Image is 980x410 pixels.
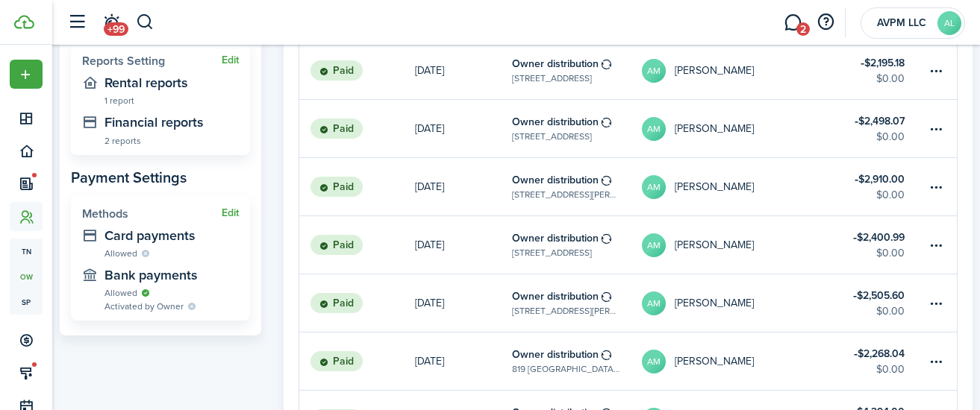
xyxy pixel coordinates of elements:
[104,300,184,313] span: Activated by Owner
[813,10,838,35] button: Open resource center
[837,332,927,390] a: $2,268.04$0.00
[642,100,837,157] a: AM[PERSON_NAME]
[310,293,363,314] status: Paid
[415,158,512,215] a: [DATE]
[415,332,512,390] a: [DATE]
[415,179,444,195] p: [DATE]
[14,15,34,29] img: TenantCloud
[937,11,961,35] avatar-text: AL
[299,332,415,390] a: Paid
[642,332,837,390] a: AM[PERSON_NAME]
[415,42,512,99] a: [DATE]
[512,304,619,318] table-subtitle: [STREET_ADDRESS][PERSON_NAME]
[872,18,931,28] span: AVPM LLC
[10,60,43,89] button: Open menu
[778,4,807,42] a: Messaging
[642,175,666,199] avatar-text: AM
[642,42,837,99] a: AM[PERSON_NAME]
[104,115,239,130] widget-stats-description: Financial reports
[675,239,754,251] table-profile-info-text: [PERSON_NAME]
[855,113,905,129] table-amount-title: $2,498.07
[299,274,415,332] a: Paid
[853,230,905,245] table-amount-title: $2,400.99
[512,56,599,72] table-info-title: Owner distribution
[104,22,128,36] span: +99
[512,216,642,274] a: Owner distribution[STREET_ADDRESS]
[299,42,415,99] a: Paid
[675,123,754,135] table-profile-info-text: [PERSON_NAME]
[82,207,222,221] widget-stats-title: Methods
[415,100,512,157] a: [DATE]
[512,230,599,246] table-info-title: Owner distribution
[104,247,137,260] span: Allowed
[642,117,666,141] avatar-text: AM
[837,158,927,215] a: $2,910.00$0.00
[837,100,927,157] a: $2,498.07$0.00
[642,350,666,373] avatar-text: AM
[512,114,599,130] table-info-title: Owner distribution
[299,158,415,215] a: Paid
[104,268,239,283] widget-stats-description: Bank payments
[642,233,666,257] avatar-text: AM
[837,274,927,332] a: $2,505.60$0.00
[675,356,754,368] table-profile-info-text: [PERSON_NAME]
[512,188,619,201] table-subtitle: [STREET_ADDRESS][PERSON_NAME]
[10,289,43,315] a: sp
[136,10,155,35] button: Search
[642,158,837,215] a: AM[PERSON_NAME]
[876,303,905,319] table-amount-description: $0.00
[642,216,837,274] a: AM[PERSON_NAME]
[299,216,415,274] a: Paid
[512,172,599,188] table-info-title: Owner distribution
[675,297,754,309] table-profile-info-text: [PERSON_NAME]
[855,171,905,187] table-amount-title: $2,910.00
[512,288,599,304] table-info-title: Owner distribution
[876,187,905,203] table-amount-description: $0.00
[310,119,363,139] status: Paid
[104,133,239,148] widget-stats-subtitle: 2 reports
[104,286,137,300] span: Allowed
[675,181,754,193] table-profile-info-text: [PERSON_NAME]
[310,235,363,256] status: Paid
[853,288,905,303] table-amount-title: $2,505.60
[876,71,905,86] table-amount-description: $0.00
[876,245,905,261] table-amount-description: $0.00
[415,237,444,253] p: [DATE]
[415,274,512,332] a: [DATE]
[512,42,642,99] a: Owner distribution[STREET_ADDRESS]
[854,346,905,362] table-amount-title: $2,268.04
[415,121,444,136] p: [DATE]
[512,362,619,376] table-subtitle: 819 [GEOGRAPHIC_DATA] #201
[876,129,905,145] table-amount-description: $0.00
[222,207,239,219] button: Edit
[642,274,837,332] a: AM[PERSON_NAME]
[415,63,444,78] p: [DATE]
[876,362,905,377] table-amount-description: $0.00
[642,291,666,315] avatar-text: AM
[310,60,363,81] status: Paid
[104,75,239,90] widget-stats-description: Rental reports
[415,216,512,274] a: [DATE]
[97,4,125,42] a: Notifications
[10,264,43,289] a: ow
[512,347,599,362] table-info-title: Owner distribution
[512,72,592,85] table-subtitle: [STREET_ADDRESS]
[512,246,592,259] table-subtitle: [STREET_ADDRESS]
[837,216,927,274] a: $2,400.99$0.00
[415,295,444,311] p: [DATE]
[642,59,666,83] avatar-text: AM
[104,92,239,107] widget-stats-subtitle: 1 report
[512,158,642,215] a: Owner distribution[STREET_ADDRESS][PERSON_NAME]
[675,65,754,77] table-profile-info-text: [PERSON_NAME]
[299,100,415,157] a: Paid
[310,351,363,372] status: Paid
[82,54,222,68] widget-stats-title: Reports Setting
[512,130,592,143] table-subtitle: [STREET_ADDRESS]
[861,55,905,71] table-amount-title: $2,195.18
[10,239,43,264] a: tn
[512,100,642,157] a: Owner distribution[STREET_ADDRESS]
[512,274,642,332] a: Owner distribution[STREET_ADDRESS][PERSON_NAME]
